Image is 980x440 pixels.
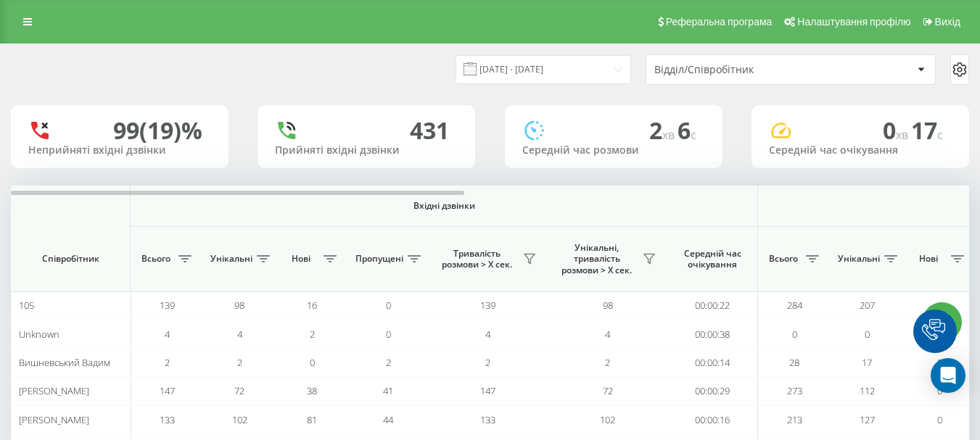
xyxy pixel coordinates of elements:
div: 99 (19)% [113,117,202,144]
span: 127 [860,413,875,426]
div: 431 [410,117,449,144]
td: 00:00:29 [667,377,758,405]
span: 133 [160,413,175,426]
span: 2 [386,356,391,369]
span: Реферальна програма [666,16,773,28]
span: 0 [386,299,391,312]
div: Відділ/Співробітник [654,64,828,76]
td: 00:00:22 [667,291,758,320]
span: 2 [485,356,490,369]
div: Середній час очікування [769,144,952,157]
span: 133 [480,413,495,426]
span: 2 [237,356,242,369]
span: 139 [480,299,495,312]
span: хв [896,127,911,143]
span: Нові [910,253,947,265]
span: 0 [937,299,942,312]
span: 6 [678,115,696,146]
span: Пропущені [355,253,403,265]
span: 4 [485,328,490,341]
span: 98 [234,299,244,312]
span: 4 [605,328,610,341]
span: 105 [19,299,34,312]
span: Тривалість розмови > Х сек. [435,248,519,270]
span: 98 [603,299,613,312]
span: 213 [787,413,802,426]
span: 284 [787,299,802,312]
span: Нові [283,253,319,265]
span: 16 [307,299,317,312]
span: 81 [307,413,317,426]
div: Open Intercom Messenger [931,358,965,393]
div: Неприйняті вхідні дзвінки [28,144,211,157]
span: 139 [160,299,175,312]
span: 2 [165,356,170,369]
span: 102 [232,413,247,426]
span: 4 [237,328,242,341]
span: 147 [160,384,175,397]
span: 41 [383,384,393,397]
span: 2 [605,356,610,369]
span: c [937,127,943,143]
span: [PERSON_NAME] [19,413,89,426]
span: 4 [165,328,170,341]
span: Вихід [935,16,960,28]
span: Всього [765,253,802,265]
div: Середній час розмови [522,144,705,157]
span: 0 [386,328,391,341]
span: 0 [937,413,942,426]
span: 0 [865,328,870,341]
span: Унікальні [210,253,252,265]
span: 72 [603,384,613,397]
span: 17 [911,115,943,146]
span: 2 [310,328,315,341]
span: 273 [787,384,802,397]
span: 28 [789,356,799,369]
span: Unknown [19,328,59,341]
span: 112 [860,384,875,397]
span: 0 [792,328,797,341]
span: Унікальні [838,253,880,265]
span: 38 [307,384,317,397]
div: Прийняті вхідні дзвінки [275,144,458,157]
span: Унікальні, тривалість розмови > Х сек. [555,242,638,276]
td: 00:00:16 [667,405,758,433]
span: Співробітник [23,253,118,265]
span: 0 [883,115,911,146]
td: 00:00:14 [667,349,758,377]
td: 00:00:38 [667,320,758,348]
span: Всього [138,253,174,265]
span: 147 [480,384,495,397]
span: Налаштування профілю [797,16,910,28]
span: 17 [862,356,872,369]
span: 72 [234,384,244,397]
span: 44 [383,413,393,426]
span: хв [662,127,678,143]
span: [PERSON_NAME] [19,384,89,397]
span: Середній час очікування [678,248,746,270]
span: 102 [600,413,615,426]
span: 207 [860,299,875,312]
span: Вишневський Вадим [19,356,110,369]
span: 0 [310,356,315,369]
span: c [691,127,696,143]
span: 2 [649,115,678,146]
span: Вхідні дзвінки [168,200,720,212]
